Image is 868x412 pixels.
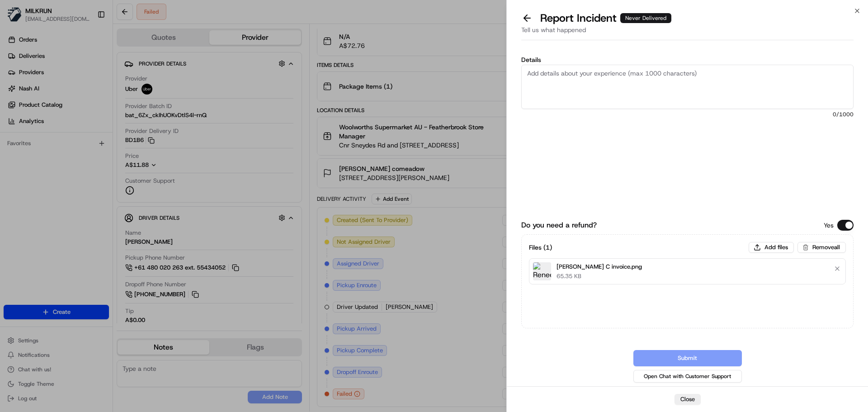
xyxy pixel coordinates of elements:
label: Do you need a refund? [521,220,597,231]
div: Never Delivered [620,13,671,23]
div: Tell us what happened [521,25,854,40]
button: Remove file [831,262,844,275]
p: Yes [824,221,834,230]
span: 0 /1000 [521,111,854,118]
button: Open Chat with Customer Support [633,370,742,383]
p: [PERSON_NAME] C invoice.png [557,262,642,271]
img: Renee C invoice.png [533,262,551,280]
button: Close [675,394,701,405]
h3: Files ( 1 ) [529,243,552,252]
p: Report Incident [540,11,671,25]
button: Removeall [797,242,846,253]
p: 65.35 KB [557,272,642,280]
button: Add files [749,242,794,253]
label: Details [521,57,854,63]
